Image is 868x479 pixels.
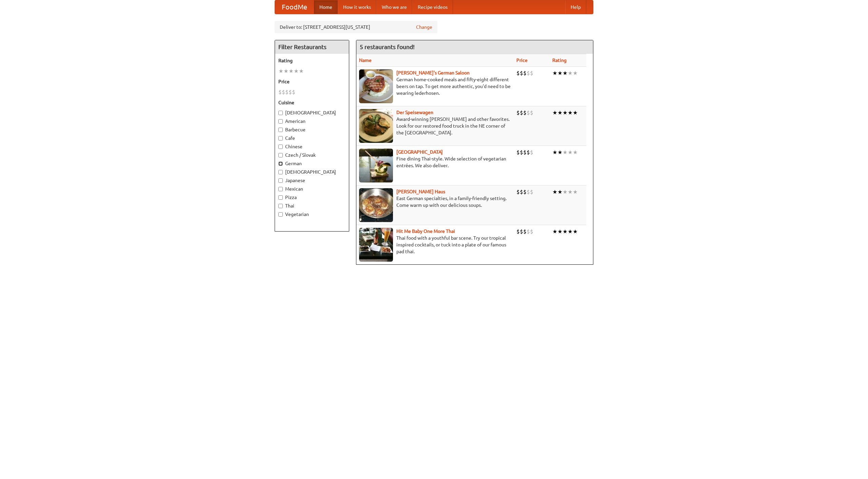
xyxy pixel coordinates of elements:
p: German home-cooked meals and fifty-eight different beers on tap. To get more authentic, you'd nee... [359,76,511,96]
input: Czech / Slovak [278,153,283,157]
input: Chinese [278,145,283,149]
input: Vegetarian [278,212,283,217]
label: American [278,118,346,125]
li: $ [516,149,520,156]
b: [GEOGRAPHIC_DATA] [396,149,443,155]
li: ★ [299,67,304,75]
p: East German specialties, in a family-friendly setting. Come warm up with our delicious soups. [359,195,511,209]
label: Czech / Slovak [278,152,346,158]
li: $ [520,69,523,77]
li: $ [527,228,530,235]
li: ★ [573,109,578,116]
label: Thai [278,202,346,209]
li: $ [527,109,530,116]
img: satay.jpg [359,149,393,182]
li: ★ [552,109,557,116]
li: $ [523,149,527,156]
img: kohlhaus.jpg [359,188,393,222]
label: [DEMOGRAPHIC_DATA] [278,109,346,116]
img: esthers.jpg [359,69,393,103]
li: $ [520,149,523,156]
h5: Cuisine [278,99,346,106]
li: $ [289,88,292,96]
li: $ [285,88,289,96]
div: Deliver to: [STREET_ADDRESS][US_STATE] [275,21,437,33]
li: ★ [557,109,563,116]
li: ★ [568,69,573,77]
li: $ [527,69,530,77]
input: Mexican [278,187,283,191]
li: ★ [573,188,578,196]
li: ★ [563,188,568,196]
li: $ [530,149,533,156]
li: $ [523,109,527,116]
li: $ [516,228,520,235]
li: $ [282,88,285,96]
li: ★ [552,69,557,77]
a: Rating [552,58,567,63]
input: [DEMOGRAPHIC_DATA] [278,170,283,174]
label: German [278,160,346,167]
img: speisewagen.jpg [359,109,393,143]
li: $ [523,228,527,235]
li: $ [292,88,295,96]
a: Price [516,58,528,63]
li: $ [520,188,523,196]
input: Cafe [278,136,283,140]
img: babythai.jpg [359,228,393,262]
li: $ [530,109,533,116]
li: $ [523,69,527,77]
input: [DEMOGRAPHIC_DATA] [278,111,283,115]
li: ★ [568,188,573,196]
li: $ [527,149,530,156]
li: ★ [294,67,299,75]
a: Name [359,58,372,63]
li: $ [523,188,527,196]
b: Der Speisewagen [396,110,433,115]
li: ★ [557,188,563,196]
li: $ [278,88,282,96]
h5: Price [278,78,346,85]
li: $ [520,228,523,235]
li: ★ [568,149,573,156]
a: Help [565,0,586,14]
li: ★ [289,67,294,75]
label: Pizza [278,194,346,201]
input: American [278,119,283,124]
li: ★ [573,69,578,77]
input: Barbecue [278,128,283,132]
ng-pluralize: 5 restaurants found! [360,44,415,50]
li: ★ [573,149,578,156]
h5: Rating [278,57,346,64]
a: Who we are [376,0,412,14]
li: $ [527,188,530,196]
li: $ [530,69,533,77]
a: [PERSON_NAME] Haus [396,189,445,194]
li: ★ [278,67,283,75]
li: $ [516,69,520,77]
a: Hit Me Baby One More Thai [396,228,455,234]
input: Thai [278,204,283,208]
label: [DEMOGRAPHIC_DATA] [278,169,346,175]
li: ★ [568,228,573,235]
li: $ [516,188,520,196]
label: Chinese [278,143,346,150]
label: Vegetarian [278,211,346,218]
p: Thai food with a youthful bar scene. Try our tropical inspired cocktails, or tuck into a plate of... [359,235,511,255]
input: Pizza [278,195,283,200]
h4: Filter Restaurants [275,40,349,54]
li: $ [516,109,520,116]
input: Japanese [278,178,283,183]
a: FoodMe [275,0,314,14]
a: [PERSON_NAME]'s German Saloon [396,70,470,75]
li: $ [530,228,533,235]
li: ★ [573,228,578,235]
label: Japanese [278,177,346,184]
li: ★ [283,67,289,75]
a: How it works [338,0,376,14]
label: Cafe [278,135,346,141]
p: Award-winning [PERSON_NAME] and other favorites. Look for our restored food truck in the NE corne... [359,116,511,136]
li: ★ [568,109,573,116]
